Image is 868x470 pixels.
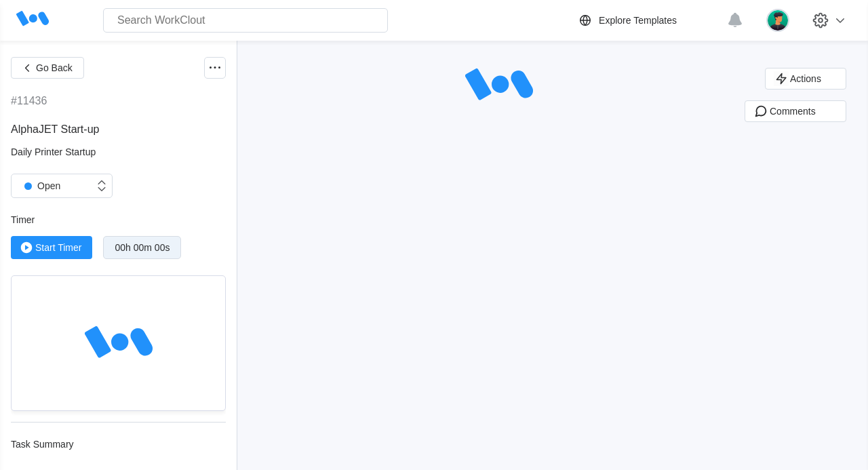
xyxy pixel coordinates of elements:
[790,74,821,83] span: Actions
[766,9,789,32] img: user.png
[103,8,388,33] input: Search WorkClout
[36,63,73,73] span: Go Back
[18,176,60,195] div: Open
[11,146,226,157] div: Daily Printer Startup
[599,15,677,26] div: Explore Templates
[11,95,47,107] div: #11436
[770,106,816,116] span: Comments
[765,68,846,90] button: Actions
[35,243,81,252] span: Start Timer
[11,57,84,79] button: Go Back
[745,100,846,122] button: Comments
[115,242,170,253] div: 00h 00m 00s
[11,439,226,450] div: Task Summary
[11,123,99,135] span: AlphaJET Start-up
[11,214,226,225] div: Timer
[11,236,92,259] button: Start Timer
[577,12,720,28] a: Explore Templates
